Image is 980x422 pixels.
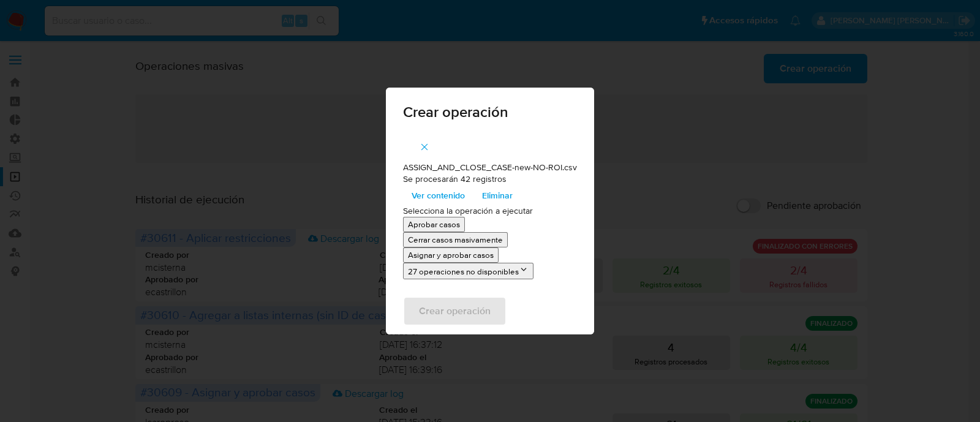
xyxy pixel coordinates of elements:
button: Eliminar [473,186,521,205]
p: Se procesarán 42 registros [403,173,577,186]
span: Crear operación [403,105,577,119]
p: Selecciona la operación a ejecutar [403,205,577,217]
p: ASSIGN_AND_CLOSE_CASE-new-NO-ROI.csv [403,162,577,174]
p: Aprobar casos [408,219,460,230]
button: Asignar y aprobar casos [403,247,499,263]
button: Cerrar casos masivamente [403,232,508,247]
p: Asignar y aprobar casos [408,249,494,261]
p: Cerrar casos masivamente [408,234,503,246]
button: Ver contenido [403,186,473,205]
button: Aprobar casos [403,217,465,232]
span: Eliminar [482,187,513,204]
button: 27 operaciones no disponibles [403,263,533,279]
span: Ver contenido [412,187,465,204]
